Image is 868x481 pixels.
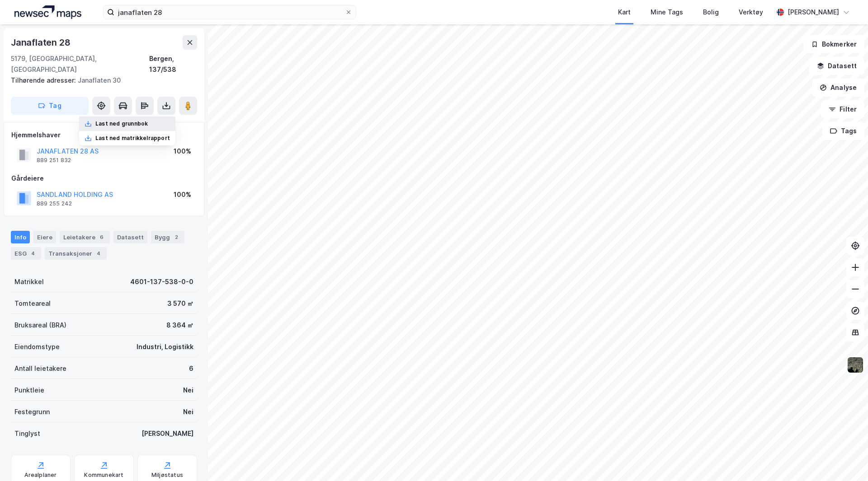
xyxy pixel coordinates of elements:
[130,276,193,287] div: 4601-137-538-0-0
[651,7,683,18] div: Mine Tags
[823,438,868,481] div: Kontrollprogram for chat
[151,231,184,243] div: Bygg
[114,5,345,19] input: Søk på adresse, matrikkel, gårdeiere, leietakere eller personer
[183,406,193,417] div: Nei
[11,130,197,140] div: Hjemmelshaver
[14,5,81,19] img: logo.a4113a55bc3d86da70a041830d287a7e.svg
[84,472,123,479] div: Kommunekart
[739,7,763,18] div: Verktøy
[11,35,72,50] div: Janaflaten 28
[95,120,148,127] div: Last ned grunnbok
[174,189,191,200] div: 100%
[14,385,44,396] div: Punktleie
[189,363,193,374] div: 6
[618,7,631,18] div: Kart
[167,298,193,309] div: 3 570 ㎡
[14,298,51,309] div: Tomteareal
[28,249,38,258] div: 4
[823,438,868,481] iframe: Chat Widget
[172,233,181,242] div: 2
[137,341,193,352] div: Industri, Logistikk
[788,7,839,18] div: [PERSON_NAME]
[11,75,190,86] div: Janaflaten 30
[11,76,78,84] span: Tilhørende adresser:
[95,135,170,142] div: Last ned matrikkelrapport
[14,428,40,439] div: Tinglyst
[37,157,71,164] div: 889 251 832
[14,341,60,352] div: Eiendomstype
[14,363,66,374] div: Antall leietakere
[821,100,864,118] button: Filter
[14,406,50,417] div: Festegrunn
[45,247,107,260] div: Transaksjoner
[37,200,72,207] div: 889 255 242
[24,472,57,479] div: Arealplaner
[60,231,110,243] div: Leietakere
[14,276,44,287] div: Matrikkel
[94,249,103,258] div: 4
[11,173,197,184] div: Gårdeiere
[14,320,66,331] div: Bruksareal (BRA)
[142,428,193,439] div: [PERSON_NAME]
[809,57,864,75] button: Datasett
[11,53,149,75] div: 5179, [GEOGRAPHIC_DATA], [GEOGRAPHIC_DATA]
[803,35,864,53] button: Bokmerker
[151,472,183,479] div: Miljøstatus
[847,356,864,374] img: 9k=
[11,231,30,243] div: Info
[11,247,41,260] div: ESG
[812,79,864,97] button: Analyse
[33,231,56,243] div: Eiere
[822,122,864,140] button: Tags
[174,146,191,157] div: 100%
[703,7,719,18] div: Bolig
[11,97,89,115] button: Tag
[183,385,193,396] div: Nei
[113,231,147,243] div: Datasett
[166,320,193,331] div: 8 364 ㎡
[97,233,106,242] div: 6
[149,53,197,75] div: Bergen, 137/538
